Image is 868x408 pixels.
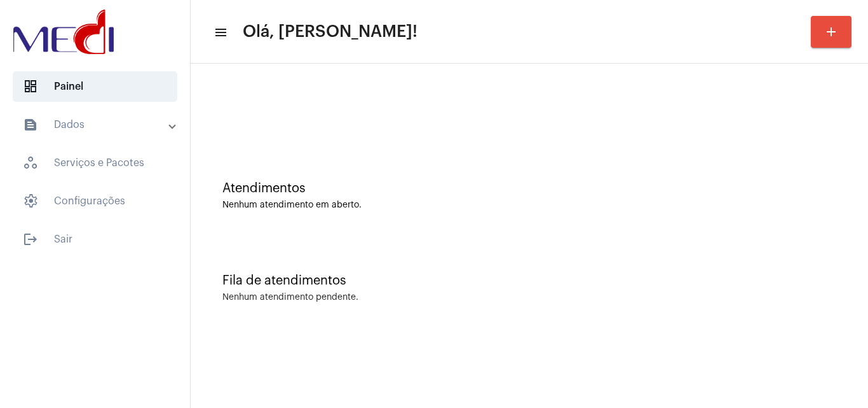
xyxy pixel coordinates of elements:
img: d3a1b5fa-500b-b90f-5a1c-719c20e9830b.png [10,6,117,57]
span: Configurações [13,186,177,216]
mat-icon: sidenav icon [23,117,38,132]
span: Sair [13,224,177,255]
div: Atendimentos [222,181,836,195]
div: Nenhum atendimento pendente. [222,293,358,302]
mat-expansion-panel-header: sidenav iconDados [8,109,190,140]
span: Olá, [PERSON_NAME]! [243,22,417,42]
mat-icon: sidenav icon [214,25,226,40]
mat-panel-title: Dados [23,117,170,132]
div: Fila de atendimentos [222,274,836,288]
span: sidenav icon [23,193,38,209]
div: Nenhum atendimento em aberto. [222,200,836,210]
span: sidenav icon [23,79,38,94]
span: Painel [13,71,177,102]
span: Serviços e Pacotes [13,148,177,178]
mat-icon: add [824,24,839,39]
span: sidenav icon [23,155,38,171]
mat-icon: sidenav icon [23,232,38,247]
